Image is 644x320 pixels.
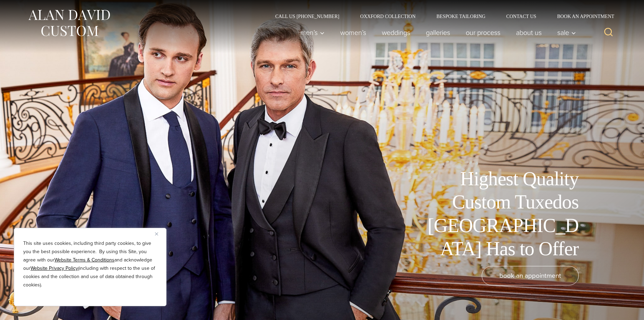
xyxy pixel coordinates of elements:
p: This site uses cookies, including third party cookies, to give you the best possible experience. ... [23,239,157,289]
span: Sale [557,29,576,36]
a: Our Process [458,26,508,39]
button: View Search Form [600,24,617,41]
a: Website Privacy Policy [31,265,78,272]
a: weddings [374,26,418,39]
img: Alan David Custom [27,8,111,38]
h1: Highest Quality Custom Tuxedos [GEOGRAPHIC_DATA] Has to Offer [423,167,579,260]
a: book an appointment [482,266,579,285]
span: book an appointment [499,270,561,281]
span: Men’s [300,29,325,36]
a: About Us [508,26,549,39]
a: Women’s [332,26,374,39]
a: Website Terms & Conditions [54,256,114,264]
nav: Secondary Navigation [265,14,617,19]
a: Oxxford Collection [350,14,426,19]
a: Bespoke Tailoring [426,14,496,19]
img: Close [155,232,158,235]
nav: Primary Navigation [292,26,579,39]
a: Galleries [418,26,458,39]
button: Close [155,230,163,238]
a: Call Us [PHONE_NUMBER] [265,14,350,19]
a: Book an Appointment [547,14,617,19]
a: Contact Us [496,14,547,19]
